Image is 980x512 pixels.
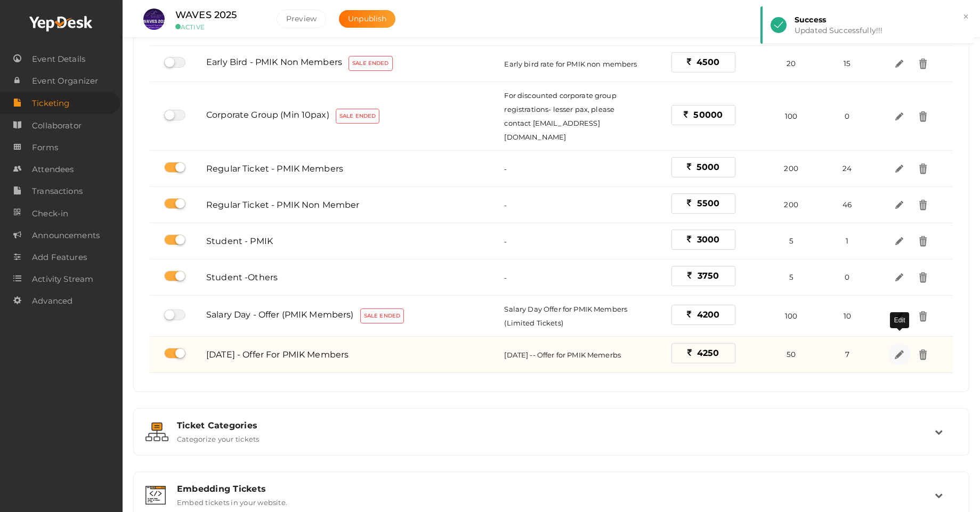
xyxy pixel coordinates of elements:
[893,348,905,361] img: edit.svg
[336,109,379,124] label: Sale Ended
[277,10,326,28] button: Preview
[348,14,386,23] span: Unpublish
[139,435,963,445] a: Ticket Categories Categorize your tickets
[206,164,343,174] span: Regular Ticket - PMIK Members
[32,93,69,114] span: Ticketing
[890,312,910,328] div: Edit
[962,11,969,23] button: ×
[843,164,852,173] span: 24
[206,272,278,282] span: Student -Others
[32,137,58,158] span: Forms
[206,310,354,320] span: Salary Day - Offer (PMIK Members)
[206,57,342,67] span: Early Bird - PMIK Non Members
[32,181,83,202] span: Transactions
[32,225,100,246] span: Announcements
[789,273,793,281] span: 5
[698,271,719,281] span: 3750
[918,199,929,210] img: delete.svg
[918,349,929,360] img: delete.svg
[349,56,392,71] label: Sale Ended
[504,60,637,68] span: Early bird rate for PMIK non members
[918,163,929,174] img: delete.svg
[918,58,929,69] img: delete.svg
[32,269,93,290] span: Activity Stream
[918,235,929,247] img: delete.svg
[32,203,68,224] span: Check-in
[177,484,935,494] div: Embedding Tickets
[32,70,98,92] span: Event Organizer
[504,273,507,282] span: -
[846,237,848,245] span: 1
[693,110,723,120] span: 50000
[697,310,720,320] span: 4200
[844,59,851,68] span: 15
[696,162,720,172] span: 5000
[894,163,905,174] img: edit.svg
[845,350,849,359] span: 7
[177,420,935,430] div: Ticket Categories
[696,57,720,67] span: 4500
[177,494,287,507] label: Embed tickets in your website.
[894,58,905,69] img: edit.svg
[894,272,905,283] img: edit.svg
[143,9,165,30] img: S4WQAGVX_small.jpeg
[697,198,720,208] span: 5500
[504,165,507,173] span: -
[206,350,349,360] span: [DATE] - Offer for PMIK Members
[206,200,359,210] span: Regular Ticket - PMIK Non Member
[787,59,796,68] span: 20
[360,308,404,323] label: Sale Ended
[795,14,966,25] div: Success
[175,23,261,31] small: ACTIVE
[32,48,85,70] span: Event Details
[845,273,849,281] span: 0
[844,312,851,320] span: 10
[504,351,620,359] span: [DATE] -- Offer for PMIK Memerbs
[145,422,168,441] img: grouping.svg
[697,348,719,358] span: 4250
[32,290,72,312] span: Advanced
[32,159,74,180] span: Attendees
[139,499,963,509] a: Embedding Tickets Embed tickets in your website.
[177,430,260,443] label: Categorize your tickets
[206,236,273,246] span: Student - PMIK
[785,312,797,320] span: 100
[785,112,797,120] span: 100
[795,25,966,36] div: Updated Successfully!!!
[789,237,793,245] span: 5
[32,115,82,136] span: Collaborator
[784,200,798,209] span: 200
[918,272,929,283] img: delete.svg
[845,112,849,120] span: 0
[843,200,852,209] span: 46
[339,10,395,28] button: Unpublish
[784,164,798,173] span: 200
[145,486,166,505] img: embed.svg
[894,199,905,210] img: edit.svg
[504,237,507,246] span: -
[504,201,507,209] span: -
[697,234,720,245] span: 3000
[206,110,329,120] span: Corporate Group (min 10pax)
[504,91,616,141] span: For discounted corporate group registrations- lesser pax, please contact [EMAIL_ADDRESS][DOMAIN_N...
[894,111,905,122] img: edit.svg
[32,247,87,268] span: Add Features
[504,305,627,327] span: Salary Day Offer for PMIK Members (Limited Tickets)
[918,311,929,322] img: delete.svg
[787,350,796,359] span: 50
[175,7,237,23] label: WAVES 2025
[918,111,929,122] img: delete.svg
[894,235,905,247] img: edit.svg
